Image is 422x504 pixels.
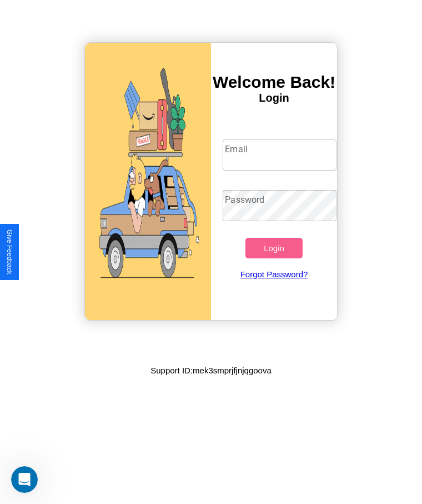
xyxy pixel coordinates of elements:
[211,73,337,92] h3: Welcome Back!
[217,258,330,290] a: Forgot Password?
[150,363,272,378] p: Support ID: mek3smprjfjnjqgoova
[211,92,337,104] h4: Login
[6,229,13,275] div: Give Feedback
[11,466,38,493] iframe: Intercom live chat
[245,238,302,258] button: Login
[85,43,211,320] img: gif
